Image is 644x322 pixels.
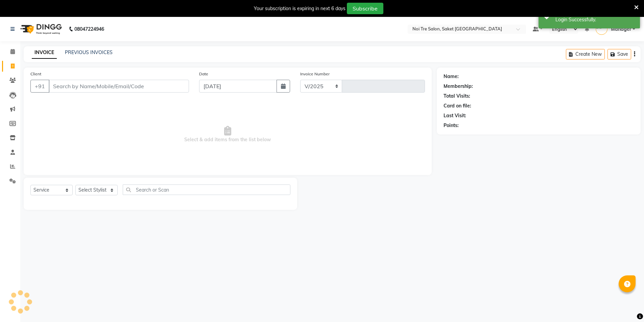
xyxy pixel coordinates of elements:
[444,122,459,129] div: Points:
[444,83,473,90] div: Membership:
[611,26,631,33] span: Manager
[199,71,208,77] label: Date
[555,16,635,23] div: Login Successfully.
[444,112,466,119] div: Last Visit:
[444,102,471,109] div: Card on file:
[607,49,631,59] button: Save
[30,101,425,168] span: Select & add items from the list below
[49,80,189,93] input: Search by Name/Mobile/Email/Code
[30,80,49,93] button: +91
[17,20,64,39] img: logo
[444,73,459,80] div: Name:
[30,71,41,77] label: Client
[300,71,330,77] label: Invoice Number
[566,49,605,59] button: Create New
[596,23,607,35] img: Manager
[123,184,290,195] input: Search or Scan
[65,49,113,55] a: PREVIOUS INVOICES
[74,20,104,39] b: 08047224946
[444,93,470,100] div: Total Visits:
[32,47,57,59] a: INVOICE
[254,5,345,12] div: Your subscription is expiring in next 6 days
[347,3,383,14] button: Subscribe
